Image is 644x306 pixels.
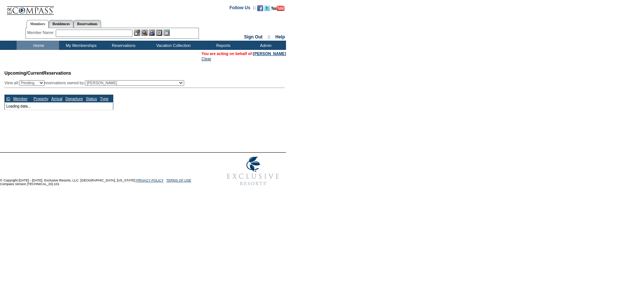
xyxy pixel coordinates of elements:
a: Status [86,96,97,101]
a: [PERSON_NAME] [253,51,286,56]
img: Exclusive Resorts [220,153,286,190]
td: Loading data... [5,102,113,110]
span: Upcoming/Current [4,71,43,76]
a: Type [100,96,109,101]
td: Reports [201,41,244,50]
span: You are acting on behalf of: [202,51,286,56]
a: Departure [65,96,83,101]
a: Follow us on Twitter [264,7,270,12]
div: View all: reservations owned by: [4,80,187,86]
td: Home [17,41,59,50]
img: b_calculator.gif [163,30,170,36]
img: Reservations [156,30,162,36]
a: Arrival [51,96,62,101]
img: Follow us on Twitter [264,5,270,11]
a: Help [275,34,285,40]
a: ID [6,96,10,101]
a: Reservations [73,20,101,28]
a: TERMS OF USE [166,178,192,182]
img: Become our fan on Facebook [257,5,263,11]
a: Subscribe to our YouTube Channel [271,7,285,12]
a: Sign Out [244,34,262,40]
td: Admin [244,41,286,50]
div: Member Name: [27,30,56,36]
td: Follow Us :: [230,4,256,13]
img: Impersonate [149,30,155,36]
a: PRIVACY POLICY [136,178,163,182]
img: b_edit.gif [134,30,140,36]
a: Members [27,20,49,28]
td: Vacation Collection [144,41,201,50]
span: :: [268,34,271,40]
a: Property [34,96,48,101]
a: Member [13,96,28,101]
a: Clear [202,57,211,61]
td: Reservations [101,41,144,50]
a: Become our fan on Facebook [257,7,263,12]
img: Subscribe to our YouTube Channel [271,6,285,11]
img: View [141,30,148,36]
a: Residences [49,20,73,28]
td: My Memberships [59,41,101,50]
span: Reservations [4,71,71,76]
